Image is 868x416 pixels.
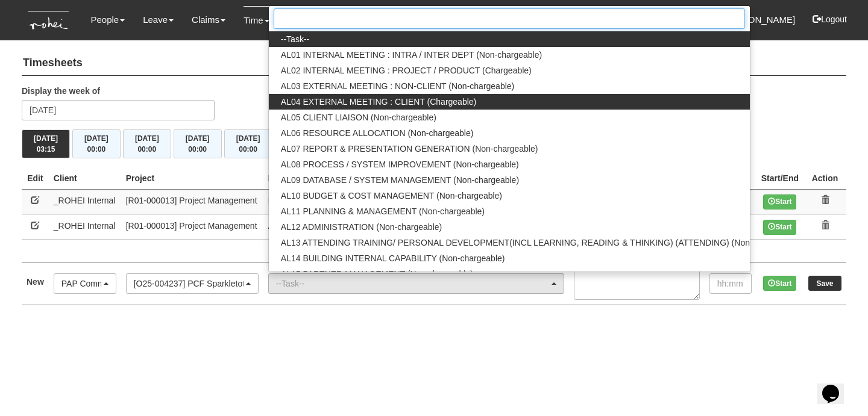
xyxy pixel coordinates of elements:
[239,145,257,154] span: 00:00
[763,194,796,210] button: Start
[22,167,49,190] th: Edit
[281,221,442,233] span: AL12 ADMINISTRATION (Non-chargeable)
[263,214,569,240] td: AL01 INTERNAL MEETING : INTRA / INTER DEPT (Non-chargeable)
[27,276,44,288] label: New
[188,145,207,154] span: 00:00
[274,8,745,29] input: Search
[763,276,796,291] button: Start
[121,214,263,240] td: [R01-000013] Project Management
[281,64,532,76] span: AL02 INTERNAL MEETING : PROJECT / PRODUCT (Chargeable)
[87,145,106,154] span: 00:00
[123,129,171,158] button: [DATE]00:00
[763,220,796,235] button: Start
[281,190,502,202] span: AL10 BUDGET & COST MANAGEMENT (Non-chargeable)
[808,276,841,291] input: Save
[281,268,473,280] span: AL15 PARTNER MANAGEMENT (Non-chargeable)
[263,167,569,190] th: Project Task
[804,5,855,34] button: Logout
[134,278,244,290] div: [O25-004237] PCF Sparkletots DA05 Admin Staff Programme [DATE]
[143,6,174,34] a: Leave
[281,33,309,45] span: --Task--
[174,129,222,158] button: [DATE]00:00
[281,174,519,186] span: AL09 DATABASE / SYSTEM MANAGEMENT (Non-chargeable)
[61,278,101,290] div: PAP Community Foundation
[54,273,116,294] button: PAP Community Foundation
[263,189,569,214] td: RO01 STAFF COMM/D, EVENTS, LEAD [PERSON_NAME] (Non-chargeable)
[49,214,121,240] td: _ROHEI Internal
[37,145,55,154] span: 03:15
[281,143,538,155] span: AL07 REPORT & PRESENTATION GENERATION (Non-chargeable)
[90,6,125,34] a: People
[281,252,505,264] span: AL14 BUILDING INTERNAL CAPABILITY (Non-chargeable)
[137,145,156,154] span: 00:00
[709,6,796,34] a: [PERSON_NAME]
[804,167,846,190] th: Action
[192,6,225,34] a: Claims
[244,6,269,34] a: Time
[281,96,476,108] span: AL04 EXTERNAL MEETING : CLIENT (Chargeable)
[121,167,263,190] th: Project
[281,49,542,61] span: AL01 INTERNAL MEETING : INTRA / INTER DEPT (Non-chargeable)
[281,205,485,217] span: AL11 PLANNING & MANAGEMENT (Non-chargeable)
[72,129,121,158] button: [DATE]00:00
[817,368,856,404] iframe: chat widget
[281,80,514,92] span: AL03 EXTERNAL MEETING : NON-CLIENT (Non-chargeable)
[281,127,474,139] span: AL06 RESOURCE ALLOCATION (Non-chargeable)
[268,273,564,294] button: --Task--
[49,167,121,190] th: Client
[756,167,804,190] th: Start/End
[22,51,846,76] h4: Timesheets
[709,273,752,294] input: hh:mm
[281,158,519,170] span: AL08 PROCESS / SYSTEM IMPROVEMENT (Non-chargeable)
[22,129,846,158] div: Timesheet Week Summary
[224,129,272,158] button: [DATE]00:00
[126,273,259,294] button: [O25-004237] PCF Sparkletots DA05 Admin Staff Programme [DATE]
[49,189,121,214] td: _ROHEI Internal
[276,278,549,290] div: --Task--
[22,85,100,97] label: Display the week of
[281,111,436,123] span: AL05 CLIENT LIAISON (Non-chargeable)
[281,237,797,249] span: AL13 ATTENDING TRAINING/ PERSONAL DEVELOPMENT(INCL LEARNING, READING & THINKING) (ATTENDING) (Non...
[121,189,263,214] td: [R01-000013] Project Management
[22,129,70,158] button: [DATE]03:15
